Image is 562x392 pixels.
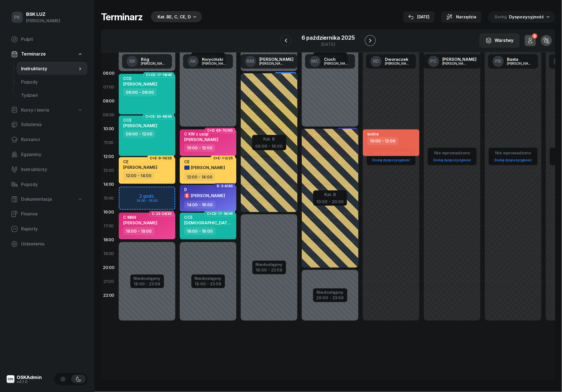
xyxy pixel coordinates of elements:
div: [PERSON_NAME] [259,57,293,61]
div: Koryciński [202,57,229,61]
span: C+E: 9-10/25 [150,158,172,159]
span: [PERSON_NAME] [123,165,157,170]
button: [DATE] [403,11,435,22]
div: Kat. BE, C, CE, D [158,14,191,20]
button: Niedostępny20:00 - 23:59 [317,289,344,301]
div: 16:00 [101,205,117,219]
div: CCE [123,118,157,122]
div: [DATE] [302,42,355,46]
a: Instruktorzy [17,62,87,76]
a: Pojazdy [17,76,87,89]
div: C MAN [123,215,157,220]
div: 16:00 - 23:59 [256,267,283,272]
a: Pulpit [7,33,87,46]
span: PB [495,59,501,64]
div: [PERSON_NAME] [385,62,412,65]
div: CE [184,159,225,164]
span: [PERSON_NAME] [191,193,225,198]
span: [PERSON_NAME] [184,137,218,142]
span: C+D: 69-70/60 [207,130,233,131]
div: 10:00 - 12:00 [184,144,215,152]
div: 16:00 - 18:00 [184,227,216,235]
span: RD [373,59,379,64]
a: MCCioch[PERSON_NAME] [305,54,355,69]
span: C+CE: 43-45/45 [145,116,172,117]
a: Kursanci [7,133,87,146]
div: wolne [367,132,379,136]
div: 09:00 [101,108,117,122]
span: SR [129,59,135,64]
div: [DATE] [408,14,430,20]
a: Terminarze [7,48,87,61]
div: [PERSON_NAME] [442,57,477,61]
button: Sortuj Dyspozycyjność [488,11,555,23]
a: Dodaj dyspozycyjność [492,157,534,163]
span: C+CE: 17-19/45 [146,74,172,76]
span: Finanse [21,210,83,218]
div: D [184,187,225,192]
span: Instruktorzy [21,166,83,173]
span: AK [190,59,197,64]
div: 12:00 - 14:00 [184,173,215,181]
div: 06:00 - 16:00 [255,143,283,149]
div: Dworaczek [385,57,412,61]
button: Niedostępny18:00 - 23:59 [195,275,222,287]
div: Róg [141,57,168,61]
span: $ [186,194,188,198]
div: [PERSON_NAME] [324,62,351,65]
div: 18:00 - 23:59 [195,280,222,286]
a: Kursy i teoria [7,104,87,117]
div: 13:00 [101,164,117,177]
div: 08:00 [101,94,117,108]
a: Dodaj dyspozycyjność [431,157,473,163]
span: Dyspozycyjność [509,14,544,19]
button: Kat. BE, C, CE, D [149,11,202,22]
a: Instruktorzy [7,163,87,176]
div: 11:00 [101,136,117,150]
button: Kat. B06:00 - 16:00 [255,135,283,149]
a: SRRóg[PERSON_NAME] [122,54,172,69]
span: Pojazdy [21,79,83,86]
div: [PERSON_NAME] [259,62,286,65]
div: Kat. B [255,135,283,143]
div: Niedostępny [317,290,344,294]
div: 20:00 [101,261,117,275]
div: CCE [123,76,157,81]
div: 06:00 [101,66,117,80]
button: Kat. B10:00 - 20:00 [317,191,344,204]
div: 12:00 - 14:00 [123,172,154,180]
div: Cioch [324,57,351,61]
button: Warstwy [479,33,520,48]
div: 06:00 - 09:00 [123,88,157,96]
span: [PERSON_NAME] [123,220,157,225]
span: Dokumentacja [21,196,52,203]
button: Narzędzia [441,11,482,22]
span: [DEMOGRAPHIC_DATA][PERSON_NAME] [184,220,266,225]
div: Niedostępny [256,262,283,267]
a: Finanse [7,207,87,221]
button: Niedostępny18:00 - 23:59 [134,275,161,287]
button: Nie wprowadzonoDodaj dyspozycyjność [431,148,473,165]
span: Pojazdy [21,181,83,188]
div: Basta [507,57,534,61]
div: 10:00 [101,122,117,136]
button: Niedostępny16:00 - 23:59 [256,261,283,273]
div: 14:00 - 16:00 [184,201,216,209]
a: RM[PERSON_NAME][PERSON_NAME] [241,54,298,69]
div: 12:00 [101,150,117,164]
div: 16:00 - 18:00 [123,227,155,235]
button: Nie wprowadzonoDodaj dyspozycyjność [492,148,534,165]
div: 14:00 [101,177,117,191]
div: [PERSON_NAME] [26,17,60,24]
span: Szkolenia [21,121,83,128]
div: v4.1.0 [17,380,42,384]
div: BSK LUZ [26,12,60,17]
div: [PERSON_NAME] [202,62,229,65]
div: [PERSON_NAME] [442,62,469,65]
a: Tydzień [17,89,87,102]
a: RDDworaczek[PERSON_NAME] [366,54,416,69]
div: CCE [184,215,233,220]
div: 07:00 [101,80,117,94]
div: 10:00 - 20:00 [317,198,344,204]
span: [PERSON_NAME] [123,81,157,87]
